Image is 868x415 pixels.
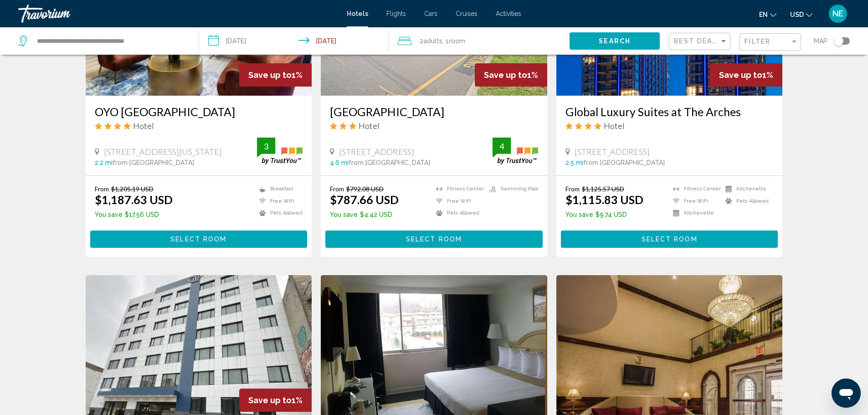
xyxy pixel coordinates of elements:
[674,37,722,45] span: Best Deals
[642,236,698,243] span: Select Room
[565,211,643,218] p: $9.74 USD
[248,70,292,80] span: Save up to
[570,32,660,49] button: Search
[18,5,338,23] a: Travorium
[389,27,570,55] button: Travelers: 2 adults, 0 children
[133,121,154,131] span: Hotel
[330,121,538,131] div: 3 star Hotel
[239,389,312,412] div: 1%
[239,63,312,87] div: 1%
[826,4,850,23] button: User Menu
[95,211,123,218] span: You save
[325,233,543,243] a: Select Room
[827,37,850,45] button: Toggle map
[575,147,650,157] span: [STREET_ADDRESS]
[719,70,762,80] span: Save up to
[745,38,770,45] span: Filter
[496,10,521,17] a: Activities
[565,193,643,206] ins: $1,115.83 USD
[740,33,801,51] button: Filter
[330,105,538,118] a: [GEOGRAPHIC_DATA]
[95,193,173,206] ins: $1,187.63 USD
[255,185,303,193] li: Breakfast
[255,210,303,217] li: Pets Allowed
[442,35,465,47] span: , 1
[423,37,442,45] span: Adults
[759,8,776,21] button: Change language
[721,197,773,205] li: Pets Allowed
[449,37,465,45] span: Room
[95,211,173,218] p: $17.56 USD
[95,121,303,131] div: 4 star Hotel
[330,211,399,218] p: $4.42 USD
[330,211,358,218] span: You save
[349,159,430,166] span: from [GEOGRAPHIC_DATA]
[170,236,226,243] span: Select Room
[493,138,538,164] img: trustyou-badge.svg
[257,141,275,152] div: 3
[113,159,194,166] span: from [GEOGRAPHIC_DATA]
[95,185,109,193] span: From
[561,233,778,243] a: Select Room
[339,147,414,157] span: [STREET_ADDRESS]
[565,159,583,166] span: 2.5 mi
[330,193,399,206] ins: $787.66 USD
[565,121,774,131] div: 4 star Hotel
[485,185,538,193] li: Swimming Pool
[420,35,442,47] span: 2
[255,197,303,205] li: Free WiFi
[674,38,728,46] mat-select: Sort by
[431,197,485,205] li: Free WiFi
[90,233,308,243] a: Select Room
[386,10,406,17] a: Flights
[257,138,303,164] img: trustyou-badge.svg
[668,210,721,217] li: Kitchenette
[424,10,437,17] a: Cars
[347,10,368,17] a: Hotels
[248,395,292,405] span: Save up to
[431,210,485,217] li: Pets Allowed
[325,231,543,247] button: Select Room
[95,159,113,166] span: 2.2 mi
[90,231,308,247] button: Select Room
[565,211,593,218] span: You save
[710,63,782,87] div: 1%
[832,379,861,408] iframe: Button to launch messaging window
[475,63,547,87] div: 1%
[484,70,527,80] span: Save up to
[330,185,344,193] span: From
[565,105,774,118] a: Global Luxury Suites at The Arches
[668,197,721,205] li: Free WiFi
[330,159,349,166] span: 4.6 mi
[111,185,154,193] del: $1,205.19 USD
[582,185,624,193] del: $1,125.57 USD
[456,10,478,17] a: Cruises
[104,147,222,157] span: [STREET_ADDRESS][US_STATE]
[493,141,511,152] div: 4
[721,185,773,193] li: Kitchenette
[406,236,462,243] span: Select Room
[759,11,768,18] span: en
[561,231,778,247] button: Select Room
[431,185,485,193] li: Fitness Center
[814,35,827,47] span: Map
[359,121,380,131] span: Hotel
[95,105,303,118] a: OYO [GEOGRAPHIC_DATA]
[199,27,389,55] button: Check-in date: Sep 10, 2025 Check-out date: Sep 14, 2025
[604,121,625,131] span: Hotel
[346,185,384,193] del: $792.08 USD
[668,185,721,193] li: Fitness Center
[565,185,580,193] span: From
[599,38,631,45] span: Search
[832,9,843,18] span: NE
[790,8,812,21] button: Change currency
[583,159,665,166] span: from [GEOGRAPHIC_DATA]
